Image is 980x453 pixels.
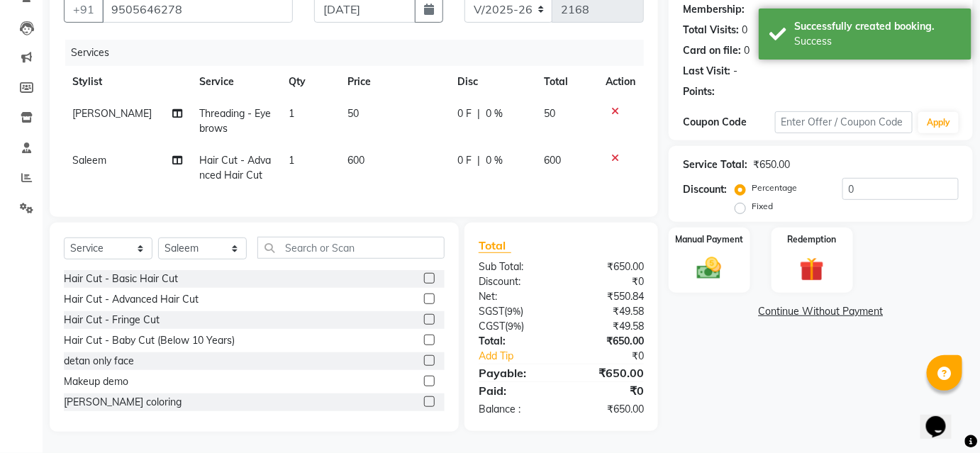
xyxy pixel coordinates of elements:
[561,289,655,304] div: ₹550.84
[479,320,505,332] span: CGST
[535,66,597,98] th: Total
[683,157,747,172] div: Service Total:
[468,349,577,364] a: Add Tip
[468,334,562,349] div: Total:
[561,319,655,334] div: ₹49.58
[920,396,966,439] iframe: chat widget
[744,43,750,58] div: 0
[200,107,272,135] span: Threading - Eyebrows
[683,84,715,99] div: Points:
[561,364,655,381] div: ₹650.00
[683,43,741,58] div: Card on file:
[544,154,561,167] span: 600
[468,402,562,417] div: Balance :
[468,274,562,289] div: Discount:
[479,305,504,318] span: SGST
[675,233,743,246] label: Manual Payment
[64,333,235,348] div: Hair Cut - Baby Cut (Below 10 Years)
[544,107,555,120] span: 50
[577,349,655,364] div: ₹0
[794,19,961,34] div: Successfully created booking.
[683,182,727,197] div: Discount:
[477,106,480,121] span: |
[683,64,730,79] div: Last Visit:
[289,107,294,120] span: 1
[65,40,655,66] div: Services
[561,259,655,274] div: ₹650.00
[683,115,775,130] div: Coupon Code
[508,320,521,332] span: 9%
[347,107,359,120] span: 50
[64,395,182,410] div: [PERSON_NAME] coloring
[457,106,472,121] span: 0 F
[200,154,272,181] span: Hair Cut - Advanced Hair Cut
[561,274,655,289] div: ₹0
[289,154,294,167] span: 1
[72,154,106,167] span: Saleem
[561,382,655,399] div: ₹0
[468,259,562,274] div: Sub Total:
[752,181,797,194] label: Percentage
[468,289,562,304] div: Net:
[280,66,339,98] th: Qty
[347,154,364,167] span: 600
[683,23,739,38] div: Total Visits:
[191,66,280,98] th: Service
[64,313,160,328] div: Hair Cut - Fringe Cut
[507,306,520,317] span: 9%
[486,106,503,121] span: 0 %
[457,153,472,168] span: 0 F
[477,153,480,168] span: |
[561,402,655,417] div: ₹650.00
[561,304,655,319] div: ₹49.58
[742,23,747,38] div: 0
[468,319,562,334] div: ( )
[794,34,961,49] div: Success
[689,255,729,283] img: _cash.svg
[64,66,191,98] th: Stylist
[752,200,773,213] label: Fixed
[339,66,448,98] th: Price
[788,233,837,246] label: Redemption
[733,64,737,79] div: -
[449,66,536,98] th: Disc
[468,364,562,381] div: Payable:
[775,111,913,133] input: Enter Offer / Coupon Code
[486,153,503,168] span: 0 %
[64,354,134,369] div: detan only face
[64,374,128,389] div: Makeup demo
[683,2,745,17] div: Membership:
[672,304,970,319] a: Continue Without Payment
[64,272,178,286] div: Hair Cut - Basic Hair Cut
[597,66,644,98] th: Action
[561,334,655,349] div: ₹650.00
[64,292,199,307] div: Hair Cut - Advanced Hair Cut
[753,157,790,172] div: ₹650.00
[479,238,511,253] span: Total
[792,255,832,285] img: _gift.svg
[72,107,152,120] span: [PERSON_NAME]
[468,304,562,319] div: ( )
[918,112,959,133] button: Apply
[257,237,445,259] input: Search or Scan
[468,382,562,399] div: Paid:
